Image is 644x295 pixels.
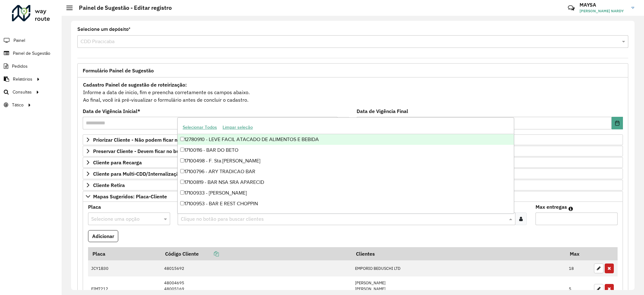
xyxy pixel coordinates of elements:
div: 17100796 - ARY TRADICAO BAR [178,166,514,177]
div: 17100933 - [PERSON_NAME] [178,188,514,198]
a: Priorizar Cliente - Não podem ficar no buffer [83,134,623,145]
span: Cliente para Recarga [93,160,142,165]
a: Copiar [199,251,219,257]
button: Adicionar [88,230,118,242]
a: Cliente para Multi-CDD/Internalização [83,168,623,179]
td: 18 [566,260,591,277]
span: Priorizar Cliente - Não podem ficar no buffer [93,137,196,142]
span: Relatórios [13,76,32,82]
div: 17100819 - BAR NSA SRA APARECID [178,177,514,188]
span: Formulário Painel de Sugestão [83,68,154,73]
span: Cliente Retira [93,183,125,188]
h2: Painel de Sugestão - Editar registro [73,4,172,11]
div: 17100498 - F. Sta.[PERSON_NAME] [178,156,514,166]
span: Preservar Cliente - Devem ficar no buffer, não roteirizar [93,149,221,154]
div: 12780910 - LEVE FACIL ATACADO DE ALIMENTOS E BEBIDA [178,134,514,145]
em: Máximo de clientes que serão colocados na mesma rota com os clientes informados [569,206,573,211]
a: Preservar Cliente - Devem ficar no buffer, não roteirizar [83,146,623,156]
ng-dropdown-panel: Options list [177,117,514,213]
th: Clientes [352,247,566,260]
button: Selecionar Todos [180,122,220,132]
div: 17100953 - BAR E REST CHOPPIN [178,198,514,209]
strong: Cadastro Painel de sugestão de roteirização: [83,82,187,88]
div: 17100954 - PANIFICADORA MODERNA [178,209,514,220]
td: EMPORIO BEDUSCHI LTD [352,260,566,277]
span: Painel [14,37,25,44]
label: Data de Vigência Inicial [83,107,140,115]
h3: MAYSA [580,2,627,8]
span: Mapas Sugeridos: Placa-Cliente [93,194,167,199]
span: Tático [12,102,24,108]
a: Contato Rápido [564,1,578,15]
span: Painel de Sugestão [13,50,50,57]
td: 48015692 [161,260,352,277]
span: Cliente para Multi-CDD/Internalização [93,171,182,176]
th: Placa [88,247,161,260]
div: Informe a data de inicio, fim e preencha corretamente os campos abaixo. Ao final, você irá pré-vi... [83,81,623,104]
label: Data de Vigência Final [357,107,408,115]
label: Placa [88,203,101,211]
td: JCY1B30 [88,260,161,277]
label: Max entregas [536,203,567,211]
a: Cliente Retira [83,180,623,190]
span: [PERSON_NAME] NARDY [580,8,627,14]
button: Limpar seleção [220,122,256,132]
button: Choose Date [612,117,623,129]
label: Selecione um depósito [77,26,130,33]
a: Cliente para Recarga [83,157,623,168]
span: Pedidos [12,63,28,70]
a: Mapas Sugeridos: Placa-Cliente [83,191,623,202]
div: 17100116 - BAR DO BETO [178,145,514,156]
span: Consultas [13,89,32,95]
th: Código Cliente [161,247,352,260]
th: Max [566,247,591,260]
